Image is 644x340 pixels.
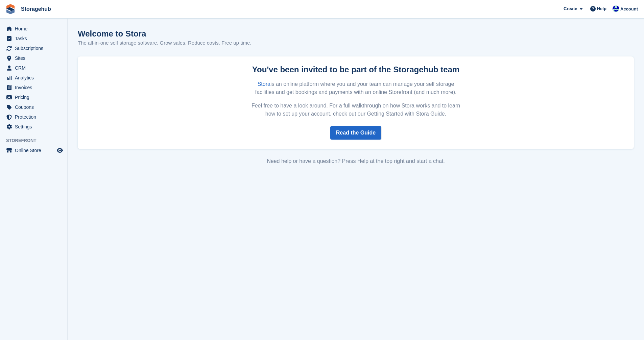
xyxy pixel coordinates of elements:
[78,39,252,47] p: The all-in-one self storage software. Grow sales. Reduce costs. Free up time.
[15,102,55,112] span: Coupons
[15,44,55,53] span: Subscriptions
[15,93,55,102] span: Pricing
[252,65,459,74] strong: You've been invited to be part of the Storagehub team
[15,112,55,122] span: Protection
[15,83,55,92] span: Invoices
[3,122,64,131] a: menu
[5,4,16,14] img: stora-icon-8386f47178a22dfd0bd8f6a31ec36ba5ce8667c1dd55bd0f319d3a0aa187defe.svg
[6,137,67,144] span: Storefront
[3,53,64,63] a: menu
[620,6,638,13] span: Account
[3,44,64,53] a: menu
[15,34,55,43] span: Tasks
[258,81,270,87] a: Stora
[3,102,64,112] a: menu
[3,93,64,102] a: menu
[15,63,55,73] span: CRM
[15,146,55,155] span: Online Store
[3,146,64,155] a: menu
[564,5,577,12] span: Create
[613,5,619,12] img: Vladimir Osojnik
[15,122,55,131] span: Settings
[3,112,64,122] a: menu
[597,5,606,12] span: Help
[3,34,64,43] a: menu
[15,73,55,82] span: Analytics
[56,146,64,154] a: Preview store
[15,53,55,63] span: Sites
[3,83,64,92] a: menu
[3,24,64,33] a: menu
[330,126,381,140] a: Read the Guide
[15,24,55,33] span: Home
[3,63,64,73] a: menu
[249,80,463,96] p: is an online platform where you and your team can manage your self storage facilities and get boo...
[78,157,634,165] div: Need help or have a question? Press Help at the top right and start a chat.
[249,102,463,118] p: Feel free to have a look around. For a full walkthrough on how Stora works and to learn how to se...
[18,3,54,15] a: Storagehub
[78,29,252,38] h1: Welcome to Stora
[3,73,64,82] a: menu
